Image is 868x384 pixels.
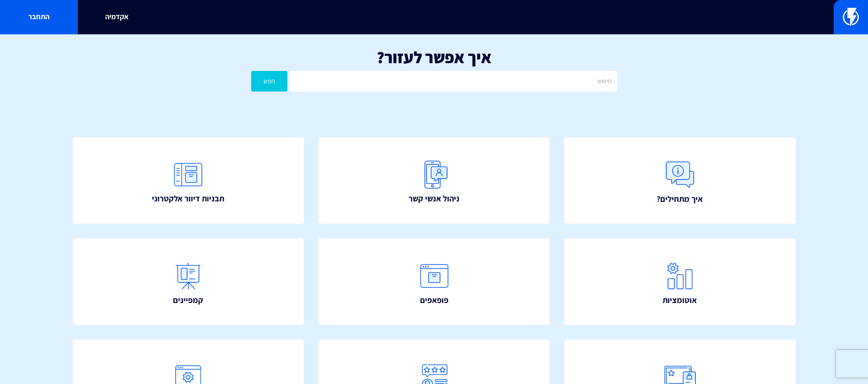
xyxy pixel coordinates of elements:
a: פופאפים [318,238,550,325]
button: חפש [251,71,288,92]
input: חיפוש [290,71,617,92]
span: פופאפים [420,294,448,306]
a: אוטומציות [564,238,796,325]
a: ניהול אנשי קשר [318,137,550,224]
span: קמפיינים [173,294,203,306]
span: איך מתחילים? [657,193,703,205]
input: חיפוש מהיר... [228,7,640,28]
a: תבניות דיוור אלקטרוני [73,137,304,224]
a: איך מתחילים? [564,137,796,224]
a: קמפיינים [73,238,304,325]
h1: איך אפשר לעזור? [14,48,854,66]
span: תבניות דיוור אלקטרוני [152,193,224,205]
span: אוטומציות [663,294,697,306]
span: ניהול אנשי קשר [409,193,459,205]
